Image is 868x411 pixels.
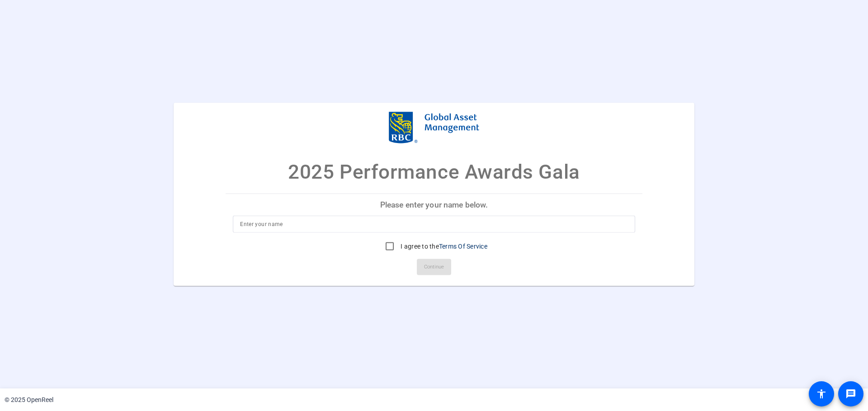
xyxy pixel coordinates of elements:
div: © 2025 OpenReel [5,395,53,405]
mat-icon: accessibility [816,388,827,399]
img: company-logo [389,111,479,143]
p: Please enter your name below. [226,194,642,215]
label: I agree to the [399,242,487,251]
a: Terms Of Service [439,243,487,250]
input: Enter your name [240,219,628,230]
p: 2025 Performance Awards Gala [288,157,580,186]
mat-icon: message [845,388,856,399]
